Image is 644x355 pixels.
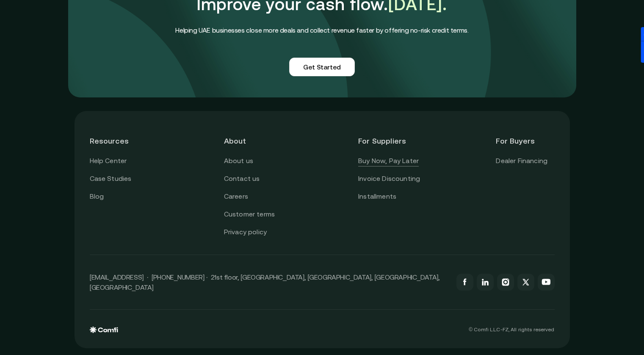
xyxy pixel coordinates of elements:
[90,191,104,202] a: Blog
[358,155,419,166] a: Buy Now, Pay Later
[224,227,267,238] a: Privacy policy
[496,155,547,166] a: Dealer Financing
[224,191,248,202] a: Careers
[90,327,118,333] img: comfi logo
[175,25,468,36] h4: Helping UAE businesses close more deals and collect revenue faster by offering no-risk credit terms.
[224,173,260,184] a: Contact us
[224,209,275,220] a: Customer terms
[289,58,355,76] a: Get Started
[90,155,127,166] a: Help Center
[90,173,132,184] a: Case Studies
[90,272,448,292] p: [EMAIL_ADDRESS] · [PHONE_NUMBER] · 21st floor, [GEOGRAPHIC_DATA], [GEOGRAPHIC_DATA], [GEOGRAPHIC_...
[358,191,396,202] a: Installments
[358,126,420,155] header: For Suppliers
[224,126,282,155] header: About
[469,327,554,333] p: © Comfi L.L.C-FZ, All rights reserved
[90,126,148,155] header: Resources
[496,126,554,155] header: For Buyers
[224,155,253,166] a: About us
[358,173,420,184] a: Invoice Discounting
